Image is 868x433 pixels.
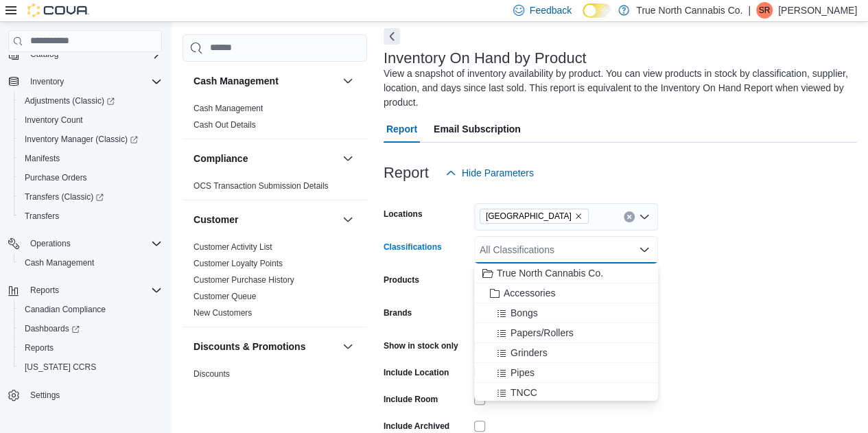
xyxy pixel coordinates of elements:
[384,274,419,285] label: Products
[384,307,412,318] label: Brands
[14,187,167,207] a: Transfers (Classic)
[756,2,773,19] div: Sara Reeb
[193,368,230,379] span: Discounts
[19,131,143,148] a: Inventory Manager (Classic)
[30,49,58,60] span: Catalog
[19,93,162,109] span: Adjustments (Classic)
[193,213,238,226] h3: Customer
[193,152,248,165] h3: Compliance
[19,359,102,375] a: [US_STATE] CCRS
[497,266,603,280] span: True North Cannabis Co.
[193,386,259,395] a: Promotion Details
[25,257,94,268] span: Cash Management
[193,307,252,318] span: New Customers
[193,340,305,353] h3: Discounts & Promotions
[574,212,583,220] button: Remove Fort Erie from selection in this group
[193,181,329,191] a: OCS Transaction Submission Details
[25,115,83,126] span: Inventory Count
[340,338,356,355] button: Discounts & Promotions
[25,73,162,90] span: Inventory
[636,2,742,19] p: True North Cannabis Co.
[19,301,111,318] a: Canadian Compliance
[778,2,857,19] p: [PERSON_NAME]
[14,110,167,130] button: Inventory Count
[504,286,555,300] span: Accessories
[19,301,162,318] span: Canadian Compliance
[748,2,751,19] p: |
[384,50,587,67] h3: Inventory On Hand by Product
[193,104,263,113] a: Cash Management
[386,115,417,143] span: Report
[14,207,167,226] button: Transfers
[624,211,635,222] button: Clear input
[530,3,572,17] span: Feedback
[384,67,850,110] div: View a snapshot of inventory availability by product. You can view products in stock by classific...
[19,112,89,128] a: Inventory Count
[25,282,162,299] span: Reports
[759,2,771,19] span: SR
[30,285,59,296] span: Reports
[183,239,367,327] div: Customer
[340,150,356,167] button: Compliance
[25,387,65,403] a: Settings
[3,72,167,91] button: Inventory
[474,363,658,383] button: Pipes
[25,342,54,353] span: Reports
[19,340,162,356] span: Reports
[14,253,167,272] button: Cash Management
[19,93,120,109] a: Adjustments (Classic)
[19,150,162,167] span: Manifests
[474,323,658,343] button: Papers/Rollers
[384,209,423,220] label: Locations
[183,366,367,421] div: Discounts & Promotions
[511,306,538,320] span: Bongs
[193,308,252,318] a: New Customers
[19,150,65,167] a: Manifests
[25,235,76,252] button: Operations
[193,119,256,130] span: Cash Out Details
[474,283,658,303] button: Accessories
[19,255,99,271] a: Cash Management
[19,189,162,205] span: Transfers (Classic)
[384,242,442,253] label: Classifications
[193,385,259,396] span: Promotion Details
[474,343,658,363] button: Grinders
[340,211,356,228] button: Customer
[30,76,64,87] span: Inventory
[384,367,449,378] label: Include Location
[3,45,167,64] button: Catalog
[25,73,69,90] button: Inventory
[25,46,162,62] span: Catalog
[193,258,283,269] span: Customer Loyalty Points
[25,153,60,164] span: Manifests
[25,386,162,403] span: Settings
[14,358,167,377] button: [US_STATE] CCRS
[25,323,80,334] span: Dashboards
[474,264,658,283] button: True North Cannabis Co.
[434,115,521,143] span: Email Subscription
[3,385,167,405] button: Settings
[440,159,539,187] button: Hide Parameters
[14,300,167,319] button: Canadian Compliance
[25,362,96,373] span: [US_STATE] CCRS
[19,359,162,375] span: Washington CCRS
[340,73,356,89] button: Cash Management
[30,238,71,249] span: Operations
[474,383,658,403] button: TNCC
[193,275,294,285] a: Customer Purchase History
[19,112,162,128] span: Inventory Count
[183,100,367,139] div: Cash Management
[14,149,167,168] button: Manifests
[639,244,650,255] button: Close list of options
[25,95,115,106] span: Adjustments (Classic)
[193,274,294,285] span: Customer Purchase History
[511,366,535,379] span: Pipes
[384,340,458,351] label: Show in stock only
[193,74,337,88] button: Cash Management
[480,209,589,224] span: Fort Erie
[3,281,167,300] button: Reports
[193,103,263,114] span: Cash Management
[193,259,283,268] a: Customer Loyalty Points
[511,386,537,399] span: TNCC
